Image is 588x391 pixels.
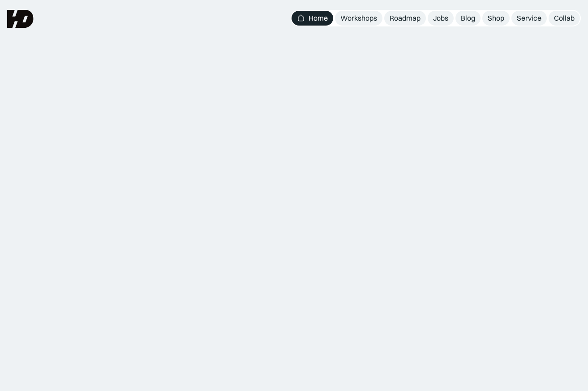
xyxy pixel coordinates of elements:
[433,13,448,23] div: Jobs
[309,13,328,23] div: Home
[511,11,547,26] a: Service
[517,13,541,23] div: Service
[549,11,580,26] a: Collab
[488,13,504,23] div: Shop
[482,11,510,26] a: Shop
[461,13,475,23] div: Blog
[455,11,481,26] a: Blog
[554,13,575,23] div: Collab
[390,13,421,23] div: Roadmap
[384,11,426,26] a: Roadmap
[292,11,333,26] a: Home
[340,13,377,23] div: Workshops
[335,11,382,26] a: Workshops
[428,11,454,26] a: Jobs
